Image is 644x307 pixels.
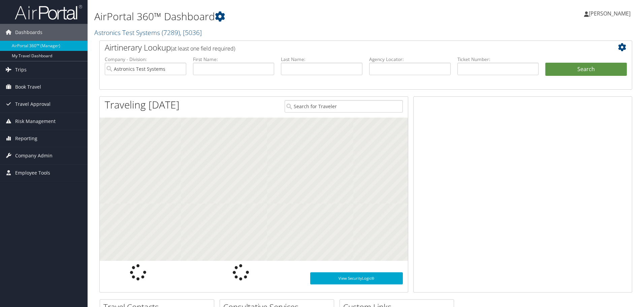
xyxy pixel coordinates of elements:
span: Reporting [15,130,37,147]
span: Travel Approval [15,96,51,113]
h1: AirPortal 360™ Dashboard [94,9,456,24]
span: ( 7289 ) [162,28,180,37]
label: Last Name: [281,56,362,63]
span: , [ 5036 ] [180,28,202,37]
input: Search for Traveler [285,100,403,113]
span: Risk Management [15,113,56,130]
span: Dashboards [15,24,42,41]
a: [PERSON_NAME] [584,3,637,24]
h1: Traveling [DATE] [105,98,180,112]
span: Employee Tools [15,164,50,181]
label: Agency Locator: [369,56,451,63]
button: Search [545,63,627,76]
a: Astronics Test Systems [94,28,202,37]
a: View SecurityLogic® [310,272,403,284]
span: [PERSON_NAME] [589,10,631,17]
span: Book Travel [15,79,41,95]
label: First Name: [193,56,275,63]
label: Company - Division: [105,56,186,63]
span: Company Admin [15,147,53,164]
span: Trips [15,61,27,78]
span: (at least one field required) [171,45,235,52]
label: Ticket Number: [457,56,539,63]
h2: Airtinerary Lookup [105,42,582,53]
img: airportal-logo.png [15,4,82,20]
